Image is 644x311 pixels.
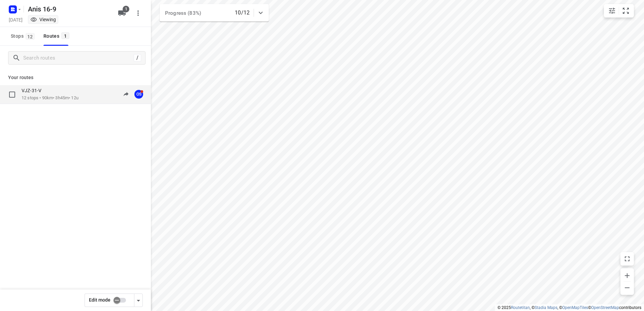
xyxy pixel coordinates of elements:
[22,95,78,101] p: 12 stops • 90km • 3h45m • 12u
[5,88,19,101] span: Select
[134,296,142,304] div: Driver app settings
[30,16,56,23] div: You are currently in view mode. To make any changes, go to edit project.
[591,305,619,310] a: OpenStreetMap
[160,4,269,22] div: Progress (83%)10/12
[235,9,250,17] p: 10/12
[61,32,69,39] span: 1
[134,54,141,62] div: /
[11,32,37,40] span: Stops
[604,4,634,18] div: small contained button group
[89,297,110,303] span: Edit mode
[8,74,143,81] p: Your routes
[22,88,45,94] p: VJZ-31-V
[165,10,201,16] span: Progress (83%)
[26,33,35,40] span: 12
[605,4,619,18] button: Map settings
[497,305,641,310] li: © 2025 , © , © © contributors
[619,4,633,18] button: Fit zoom
[115,6,129,20] button: 1
[119,88,133,101] button: Send to driver
[123,6,129,12] span: 1
[511,305,530,310] a: Routetitan
[562,305,588,310] a: OpenMapTiles
[43,32,71,40] div: Routes
[131,6,145,20] button: More
[23,53,134,63] input: Search routes
[535,305,557,310] a: Stadia Maps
